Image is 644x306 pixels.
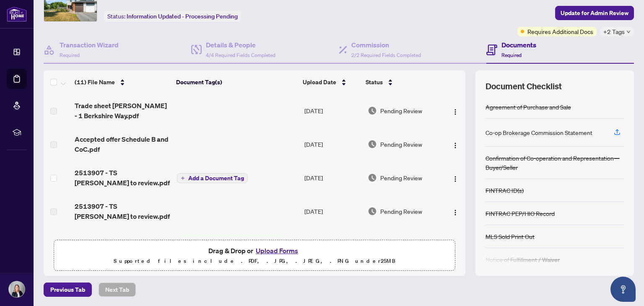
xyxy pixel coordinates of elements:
[380,106,422,115] span: Pending Review
[301,194,364,228] td: [DATE]
[452,109,459,115] img: Logo
[60,40,119,50] h4: Transaction Wizard
[206,40,275,50] h4: Details & People
[368,106,377,115] img: Document Status
[452,209,459,216] img: Logo
[452,142,459,149] img: Logo
[366,78,383,87] span: Status
[75,134,170,154] span: Accepted offer Schedule B and CoC.pdf
[208,245,301,256] span: Drag & Drop or
[486,128,592,137] div: Co-op Brokerage Commission Statement
[299,70,362,94] th: Upload Date
[449,137,462,151] button: Logo
[99,283,136,297] button: Next Tab
[368,207,377,216] img: Document Status
[75,101,170,121] span: Trade sheet [PERSON_NAME] - 1 Berkshire Way.pdf
[206,52,275,58] span: 4/4 Required Fields Completed
[104,10,241,22] div: Status:
[527,27,593,36] span: Requires Additional Docs
[501,40,536,50] h4: Documents
[380,173,422,182] span: Pending Review
[181,176,185,180] span: plus
[60,52,80,58] span: Required
[127,13,238,20] span: Information Updated - Processing Pending
[75,168,170,188] span: 2513907 - TS [PERSON_NAME] to review.pdf
[486,102,571,112] div: Agreement of Purchase and Sale
[486,232,535,241] div: MLS Sold Print Out
[449,171,462,184] button: Logo
[351,52,421,58] span: 2/2 Required Fields Completed
[301,228,364,264] td: [DATE]
[603,27,625,36] span: +2 Tags
[7,6,27,22] img: logo
[362,70,441,94] th: Status
[177,235,186,244] img: Status Icon
[449,205,462,218] button: Logo
[253,245,301,256] button: Upload Forms
[351,40,421,50] h4: Commission
[486,209,555,218] div: FINTRAC PEP/HIO Record
[555,6,634,20] button: Update for Admin Review
[301,94,364,127] td: [DATE]
[177,235,286,257] button: Status IconCommission Statement Sent to Lawyer
[75,201,170,221] span: 2513907 - TS [PERSON_NAME] to review.pdf
[50,283,85,296] span: Previous Tab
[486,186,524,195] div: FINTRAC ID(s)
[9,281,25,297] img: Profile Icon
[71,70,173,94] th: (11) File Name
[177,173,248,183] button: Add a Document Tag
[173,70,300,94] th: Document Tag(s)
[59,256,450,266] p: Supported files include .PDF, .JPG, .JPEG, .PNG under 25 MB
[301,127,364,161] td: [DATE]
[177,173,248,184] button: Add a Document Tag
[301,161,364,194] td: [DATE]
[44,283,92,297] button: Previous Tab
[501,52,522,58] span: Required
[626,30,631,34] span: down
[75,78,115,87] span: (11) File Name
[186,235,286,244] span: Commission Statement Sent to Lawyer
[452,176,459,182] img: Logo
[368,140,377,149] img: Document Status
[486,153,624,172] div: Confirmation of Co-operation and Representation—Buyer/Seller
[380,207,422,216] span: Pending Review
[54,240,455,271] span: Drag & Drop orUpload FormsSupported files include .PDF, .JPG, .JPEG, .PNG under25MB
[610,277,636,302] button: Open asap
[561,6,628,20] span: Update for Admin Review
[486,80,562,92] span: Document Checklist
[380,140,422,149] span: Pending Review
[303,78,336,87] span: Upload Date
[449,104,462,117] button: Logo
[188,175,244,181] span: Add a Document Tag
[368,173,377,182] img: Document Status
